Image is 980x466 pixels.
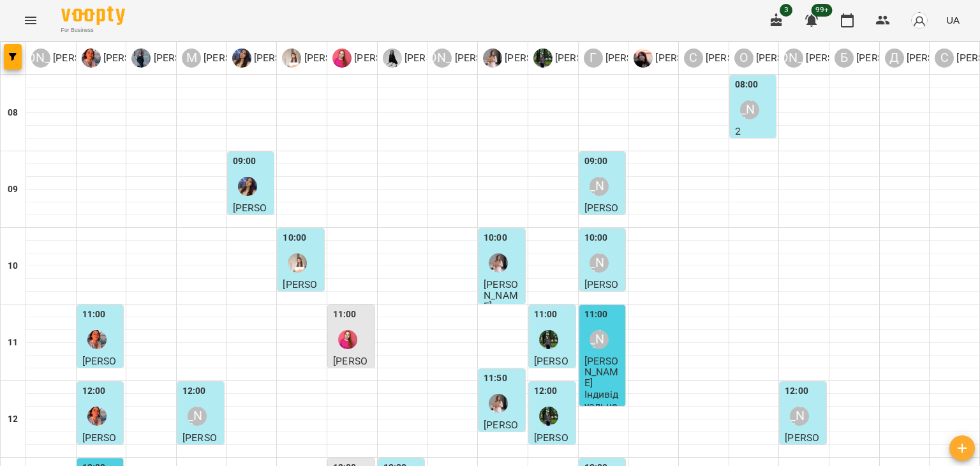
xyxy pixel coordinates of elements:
p: 2 [735,126,774,137]
span: For Business [61,26,125,34]
div: Діана Кійко [87,330,107,349]
p: [PERSON_NAME] [502,50,582,66]
a: [PERSON_NAME] [PERSON_NAME] [31,49,130,68]
div: Ганна Федоряк [590,330,609,349]
div: Наталія Гожа [433,49,531,68]
img: Діана Кійко [87,407,107,426]
div: Д [885,49,904,68]
div: [PERSON_NAME] [433,49,452,68]
h6: 09 [8,183,18,197]
p: [PERSON_NAME] [553,50,632,66]
img: Світлана Ткачук [238,177,257,196]
div: Марія Хоміцька [182,49,281,68]
a: К [PERSON_NAME] [282,49,381,68]
label: 12:00 [82,384,106,398]
label: 11:00 [584,308,608,322]
h6: 08 [8,106,18,120]
label: 08:00 [735,78,759,92]
img: В [131,49,151,68]
label: 10:00 [484,231,507,245]
h6: 12 [8,412,18,426]
a: [PERSON_NAME] [PERSON_NAME] [784,49,883,68]
img: Марія Бєлогурова [489,394,508,413]
p: [PERSON_NAME] [653,50,732,66]
div: Марія Бєлогурова [483,49,582,68]
img: Д [82,49,101,68]
button: Створити урок [949,435,975,461]
a: М [PERSON_NAME] [483,49,582,68]
div: [PERSON_NAME] [784,49,803,68]
a: С [PERSON_NAME] [232,49,331,68]
span: 3 [780,4,792,17]
img: Ю [383,49,402,68]
span: [PERSON_NAME] [584,202,619,236]
span: [PERSON_NAME] [484,419,518,453]
span: [PERSON_NAME] [333,355,367,389]
div: Анастасія Буйновська [31,49,130,68]
a: А [PERSON_NAME] [533,49,632,68]
div: Б [835,49,854,68]
span: [PERSON_NAME] [534,355,568,389]
span: [PERSON_NAME] [283,278,317,313]
a: Д [PERSON_NAME] [82,49,181,68]
div: Юлія Безушко [383,49,482,68]
p: [PERSON_NAME] [251,50,331,66]
span: [PERSON_NAME] [484,278,518,313]
div: Ганна Федоряк [590,177,609,196]
button: UA [941,8,965,32]
img: Катерина Гаврищук [288,253,307,273]
label: 12:00 [182,384,206,398]
span: [PERSON_NAME] Халеон [584,278,619,324]
div: С [684,49,703,68]
p: [PERSON_NAME] [301,50,381,66]
div: Ганна Федоряк [590,253,609,273]
div: Вікторія Ксеншкевич [131,49,230,68]
label: 11:00 [333,308,357,322]
a: М [PERSON_NAME] [182,49,281,68]
a: С [PERSON_NAME] [684,49,783,68]
div: Марія Хоміцька [188,407,207,426]
p: [PERSON_NAME] [603,50,683,66]
label: 09:00 [584,154,608,169]
p: [PERSON_NAME] [803,50,883,66]
img: А [533,49,553,68]
a: [PERSON_NAME] [PERSON_NAME] [433,49,531,68]
div: Марина Юрченко [338,330,357,349]
img: М [332,49,352,68]
a: О [PERSON_NAME] [734,49,833,68]
a: В [PERSON_NAME] [131,49,230,68]
span: [PERSON_NAME] [785,432,819,466]
p: [PERSON_NAME] [352,50,431,66]
span: [PERSON_NAME] [584,355,619,389]
label: 12:00 [785,384,808,398]
div: Діана Кійко [82,49,181,68]
label: 10:00 [584,231,608,245]
div: О [734,49,754,68]
img: avatar_s.png [910,11,928,29]
div: Андріана Андрійчик [790,407,809,426]
p: Індивідуальні заняття 50хв [735,137,774,181]
p: [PERSON_NAME] [854,50,933,66]
a: Ю [PERSON_NAME] [383,49,482,68]
p: [PERSON_NAME] [754,50,833,66]
div: Софія Кубляк [684,49,783,68]
div: Божена Журавська [835,49,933,68]
div: М [182,49,201,68]
label: 11:50 [484,372,507,386]
h6: 11 [8,336,18,350]
span: [PERSON_NAME] Халеон [233,202,267,247]
label: 10:00 [283,231,306,245]
a: М [PERSON_NAME] [332,49,431,68]
span: UA [946,13,960,27]
label: 11:00 [82,308,106,322]
p: [PERSON_NAME] [703,50,783,66]
div: Г [584,49,603,68]
img: Ангеліна Кривак [539,330,558,349]
p: Індивідуальне заняття 80хв [584,389,623,433]
img: А [634,49,653,68]
p: [PERSON_NAME] [452,50,531,66]
img: Марія Бєлогурова [489,253,508,273]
